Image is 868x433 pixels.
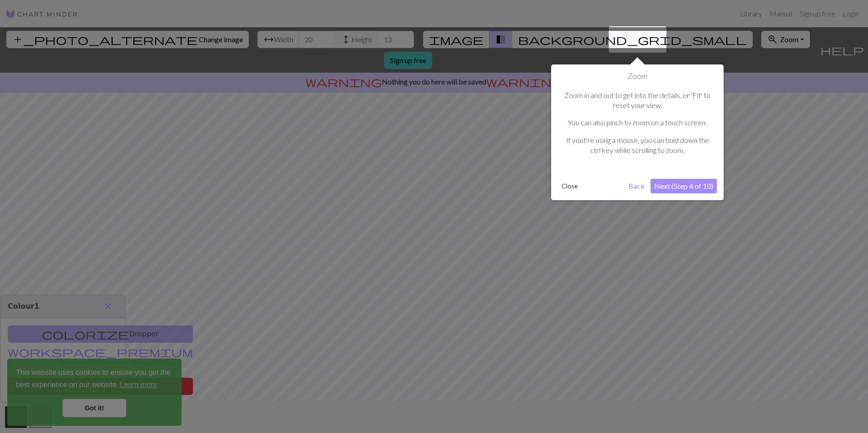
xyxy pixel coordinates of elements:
[551,64,724,200] div: Zoom
[562,90,712,111] p: Zoom in and out to get into the details, or 'Fit' to reset your view.
[562,135,712,156] p: If yout're using a mouse, you can hold down the ctrl key while scrolling to zoom.
[625,179,648,193] button: Back
[558,71,717,81] h1: Zoom
[562,118,712,128] p: You can also pinch to zoom on a touch screen.
[651,179,717,193] button: Next (Step 4 of 10)
[558,179,582,193] button: Close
